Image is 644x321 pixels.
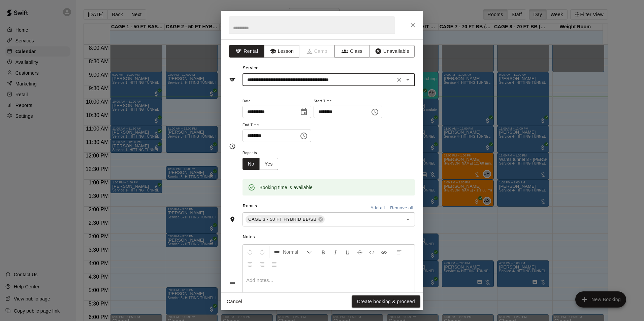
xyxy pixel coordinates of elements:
button: Unavailable [369,45,415,58]
button: Open [403,75,413,84]
button: Format Strikethrough [354,246,365,258]
svg: Timing [229,143,236,150]
div: CAGE 3 - 50 FT HYBRID BB/SB [246,215,325,223]
button: No [243,158,260,170]
button: Clear [394,75,404,84]
button: Format Underline [342,246,353,258]
button: Redo [256,246,268,258]
span: Date [243,97,311,106]
button: Yes [259,158,278,170]
button: Format Bold [318,246,329,258]
svg: Rooms [229,216,236,223]
button: Choose date, selected date is Aug 16, 2025 [297,105,311,119]
span: End Time [243,121,311,130]
button: Close [407,19,419,31]
button: Class [334,45,370,58]
button: Rental [229,45,264,58]
button: Undo [244,246,256,258]
button: Formatting Options [271,246,315,258]
span: Camps can only be created in the Services page [299,45,335,58]
span: Normal [283,249,307,255]
svg: Notes [229,280,236,287]
button: Add all [367,203,388,213]
span: Start Time [314,97,382,106]
button: Choose time, selected time is 10:00 AM [368,105,382,119]
button: Create booking & proceed [352,295,420,308]
button: Remove all [388,203,415,213]
button: Insert Link [378,246,390,258]
button: Format Italics [330,246,341,258]
span: Rooms [243,204,257,208]
div: Booking time is available [259,181,313,193]
div: outlined button group [243,158,278,170]
button: Open [403,215,413,224]
svg: Service [229,76,236,83]
button: Lesson [264,45,299,58]
span: CAGE 3 - 50 FT HYBRID BB/SB [246,216,319,223]
button: Cancel [224,295,245,308]
button: Justify Align [268,258,280,270]
button: Right Align [256,258,268,270]
button: Insert Code [366,246,378,258]
span: Repeats [243,149,284,158]
button: Center Align [244,258,256,270]
span: Notes [243,232,415,243]
button: Choose time, selected time is 10:30 AM [297,129,311,143]
span: Service [243,66,259,70]
button: Left Align [393,246,405,258]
